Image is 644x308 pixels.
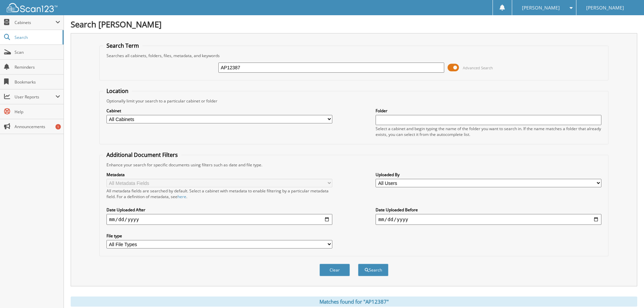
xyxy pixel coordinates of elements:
[376,207,601,213] label: Date Uploaded Before
[319,264,350,276] button: Clear
[15,20,55,25] span: Cabinets
[586,6,624,10] span: [PERSON_NAME]
[106,214,332,225] input: start
[15,109,60,115] span: Help
[106,207,332,213] label: Date Uploaded After
[106,233,332,239] label: File type
[106,172,332,177] label: Metadata
[103,151,181,159] legend: Additional Document Filters
[376,172,601,177] label: Uploaded By
[15,124,60,129] span: Announcements
[177,194,186,199] a: here
[106,108,332,114] label: Cabinet
[15,64,60,70] span: Reminders
[15,94,55,100] span: User Reports
[376,214,601,225] input: end
[7,3,57,12] img: scan123-logo-white.svg
[376,126,601,137] div: Select a cabinet and begin typing the name of the folder you want to search in. If the name match...
[376,108,601,114] label: Folder
[106,188,332,199] div: All metadata fields are searched by default. Select a cabinet with metadata to enable filtering b...
[103,87,132,95] legend: Location
[15,49,60,55] span: Scan
[15,34,59,40] span: Search
[463,65,493,70] span: Advanced Search
[71,19,637,30] h1: Search [PERSON_NAME]
[103,98,605,104] div: Optionally limit your search to a particular cabinet or folder
[55,124,61,129] div: 1
[522,6,560,10] span: [PERSON_NAME]
[103,53,605,58] div: Searches all cabinets, folders, files, metadata, and keywords
[103,162,605,168] div: Enhance your search for specific documents using filters such as date and file type.
[15,79,60,85] span: Bookmarks
[358,264,388,276] button: Search
[71,297,637,307] div: Matches found for "AP12387"
[103,42,142,49] legend: Search Term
